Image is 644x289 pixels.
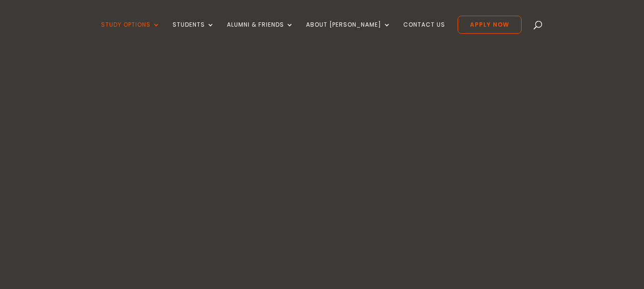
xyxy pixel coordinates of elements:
a: Students [173,21,215,44]
a: Apply Now [458,16,521,34]
a: Study Options [101,21,160,44]
a: Alumni & Friends [227,21,294,44]
a: About [PERSON_NAME] [306,21,391,44]
a: Contact Us [403,21,445,44]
